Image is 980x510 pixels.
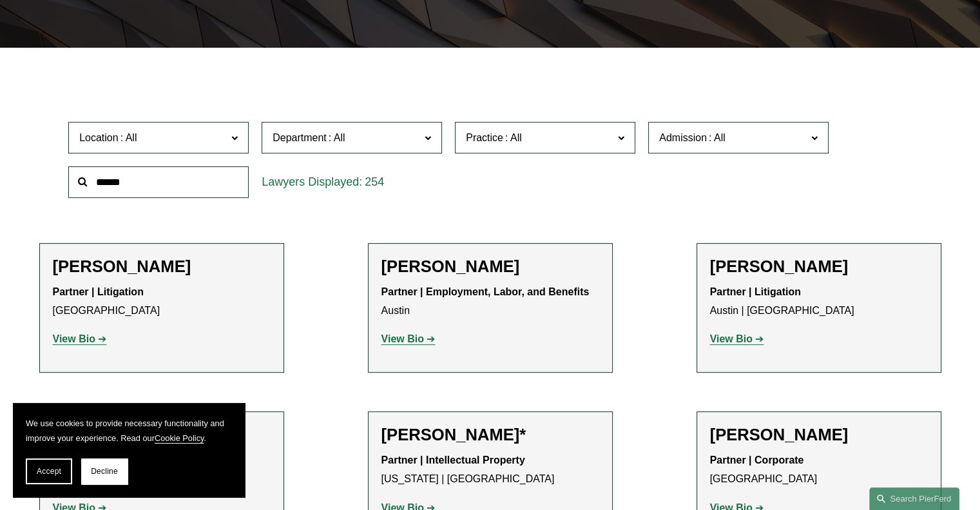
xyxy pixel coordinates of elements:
strong: View Bio [381,333,424,344]
span: Decline [91,467,118,476]
span: Location [79,132,119,143]
h2: [PERSON_NAME] [710,425,928,445]
span: 254 [365,175,384,188]
strong: Partner | Litigation [53,286,144,297]
h2: [PERSON_NAME] [710,257,928,277]
span: Practice [466,132,503,143]
strong: View Bio [710,333,753,344]
h2: [PERSON_NAME]* [381,425,599,445]
strong: Partner | Corporate [710,455,804,466]
a: View Bio [710,333,764,344]
button: Accept [26,458,72,484]
h2: [PERSON_NAME] [381,257,599,277]
span: Accept [37,467,61,476]
p: Austin | [GEOGRAPHIC_DATA] [710,283,928,320]
strong: View Bio [53,333,95,344]
strong: Partner | Employment, Labor, and Benefits [381,286,590,297]
p: We use cookies to provide necessary functionality and improve your experience. Read our . [26,416,232,446]
p: [GEOGRAPHIC_DATA] [710,451,928,489]
p: [GEOGRAPHIC_DATA] [53,283,271,320]
a: View Bio [53,333,107,344]
strong: Partner | Litigation [710,286,801,297]
span: Department [273,132,327,143]
button: Decline [81,458,128,484]
a: Search this site [869,487,959,510]
a: View Bio [381,333,436,344]
section: Cookie banner [13,403,245,497]
a: Cookie Policy [155,433,204,443]
span: Admission [659,132,707,143]
h2: [PERSON_NAME] [53,257,271,277]
p: [US_STATE] | [GEOGRAPHIC_DATA] [381,451,599,489]
p: Austin [381,283,599,320]
strong: Partner | Intellectual Property [381,455,525,466]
